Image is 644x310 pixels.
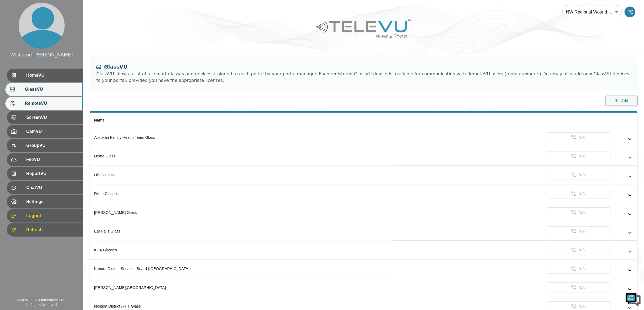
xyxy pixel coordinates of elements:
[606,96,638,106] button: Add
[7,195,83,208] div: Settings
[89,3,102,16] div: Minimize live chat window
[625,6,635,17] div: PS
[31,68,75,123] span: We're online!
[5,83,83,96] div: GlassVU
[28,28,91,35] div: Chat with us now
[10,51,73,58] div: Welcome [PERSON_NAME]
[25,302,57,307] div: All Rights Reserved
[621,97,628,104] span: Add
[94,285,389,290] div: [PERSON_NAME][GEOGRAPHIC_DATA]
[94,228,389,234] div: Ear Falls Glass
[625,291,641,307] img: Chat Widget
[9,25,23,39] img: d_736959983_company_1615157101543_736959983
[7,223,83,237] div: Refresh
[26,227,79,233] span: Refresh
[7,167,83,180] div: ReportVU
[26,128,79,135] span: CamVU
[7,139,83,152] div: GroupVU
[94,135,389,140] div: Atikokan Family Health Team Glass
[94,172,389,178] div: Dilico Glass
[94,210,389,215] div: [PERSON_NAME] Glass
[26,114,79,121] span: ScreenVU
[315,17,412,40] img: Logo
[5,97,83,110] div: RemoteVU
[16,298,65,302] div: © 2025 TeleVU Innovation Ltd.
[26,142,79,149] span: GroupVU
[562,4,622,19] div: NW Regional Wound Care
[7,111,83,124] div: ScreenVU
[7,125,83,138] div: CamVU
[7,181,83,194] div: ChatVU
[7,69,83,82] div: HomeVU
[7,209,83,223] div: Logout
[26,170,79,177] span: ReportVU
[94,247,389,253] div: KCA Glasses
[25,100,79,107] span: RemoteVU
[3,147,103,166] textarea: Type your message and hit 'Enter'
[26,198,79,205] span: Settings
[94,304,389,309] div: Nipigon District /FHT Glass
[94,118,105,122] span: Name
[96,71,631,84] div: GlassVU shows a list of all smart glasses and devices assigned to each portal by your portal mana...
[7,153,83,166] div: FileVU
[94,266,389,271] div: Kenora District Services Board ([GEOGRAPHIC_DATA])
[94,191,389,196] div: Dilico Glasses
[26,213,79,219] span: Logout
[19,3,65,49] img: profile.png
[25,86,79,93] span: GlassVU
[94,153,389,159] div: Demo Glass
[26,184,79,191] span: ChatVU
[96,63,631,71] div: GlassVU
[26,72,79,79] span: HomeVU
[26,156,79,163] span: FileVU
